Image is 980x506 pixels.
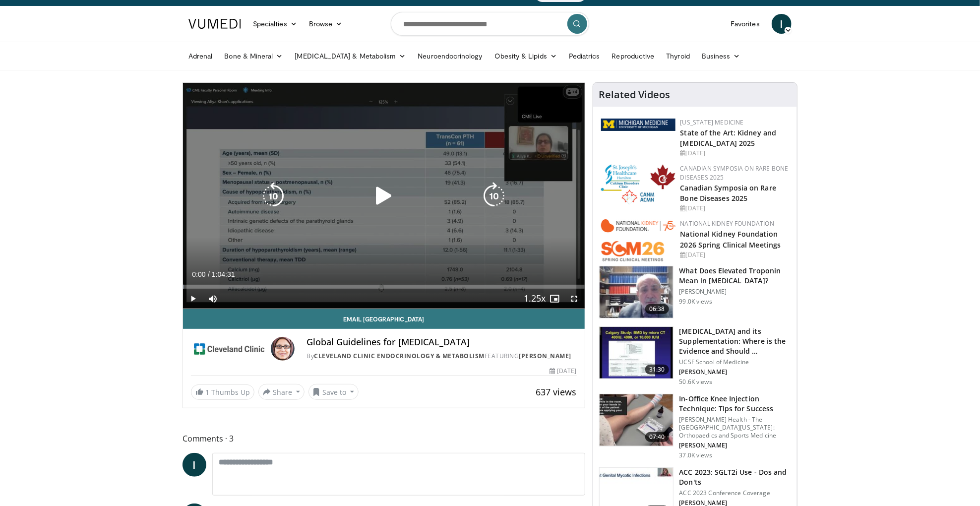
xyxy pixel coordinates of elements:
span: 06:38 [645,304,669,314]
a: Canadian Symposia on Rare Bone Diseases 2025 [680,183,777,203]
a: Bone & Mineral [219,46,289,66]
img: 9b54ede4-9724-435c-a780-8950048db540.150x105_q85_crop-smart_upscale.jpg [600,394,673,446]
p: 99.0K views [679,298,712,306]
a: Favorites [725,14,766,34]
a: Cleveland Clinic Endocrinology & Metabolism [314,352,485,360]
h3: [MEDICAL_DATA] and its Supplementation: Where is the Evidence and Should … [679,326,791,356]
p: [PERSON_NAME] [679,368,791,376]
span: / [208,270,210,278]
p: [PERSON_NAME] [679,442,791,449]
a: [US_STATE] Medicine [680,118,744,126]
p: ACC 2023 Conference Coverage [679,489,791,497]
span: Comments 3 [183,432,585,445]
button: Share [258,384,305,400]
div: By FEATURING [306,352,576,361]
a: 1 Thumbs Up [191,384,254,400]
p: 37.0K views [679,451,712,459]
button: Fullscreen [565,289,585,309]
img: 59b7dea3-8883-45d6-a110-d30c6cb0f321.png.150x105_q85_autocrop_double_scale_upscale_version-0.2.png [601,164,675,204]
button: Playback Rate [525,289,545,309]
p: 50.6K views [679,378,712,386]
a: Adrenal [183,46,219,66]
a: Specialties [247,14,303,34]
div: [DATE] [550,367,576,376]
p: UCSF School of Medicine [679,358,791,366]
span: 1:04:31 [212,270,235,278]
h3: What Does Elevated Troponin Mean in [MEDICAL_DATA]? [679,266,791,286]
span: 0:00 [192,270,205,278]
video-js: Video Player [183,83,585,309]
p: [PERSON_NAME] Health - The [GEOGRAPHIC_DATA][US_STATE]: Orthopaedics and Sports Medicine [679,416,791,440]
img: Avatar [271,337,295,361]
a: Neuroendocrinology [412,46,489,66]
a: Thyroid [661,46,696,66]
h3: ACC 2023: SGLT2i Use - Dos and Don'ts [679,467,791,487]
a: Canadian Symposia on Rare Bone Diseases 2025 [680,164,789,182]
a: National Kidney Foundation [680,219,774,228]
img: 5ed80e7a-0811-4ad9-9c3a-04de684f05f4.png.150x105_q85_autocrop_double_scale_upscale_version-0.2.png [601,119,675,131]
img: 79503c0a-d5ce-4e31-88bd-91ebf3c563fb.png.150x105_q85_autocrop_double_scale_upscale_version-0.2.png [601,219,675,261]
a: National Kidney Foundation 2026 Spring Clinical Meetings [680,229,781,249]
a: I [183,453,206,477]
div: Progress Bar [183,285,585,289]
a: [PERSON_NAME] [519,352,571,360]
div: [DATE] [680,204,789,213]
a: Browse [303,14,349,34]
h4: Global Guidelines for [MEDICAL_DATA] [306,337,576,348]
span: 637 views [536,386,577,398]
img: VuMedi Logo [188,19,241,29]
div: [DATE] [680,251,789,259]
a: [MEDICAL_DATA] & Metabolism [289,46,412,66]
h4: Related Videos [599,89,671,101]
p: [PERSON_NAME] [679,288,791,296]
a: State of the Art: Kidney and [MEDICAL_DATA] 2025 [680,128,777,148]
span: 07:40 [645,432,669,442]
a: Email [GEOGRAPHIC_DATA] [183,309,585,329]
h3: In-Office Knee Injection Technique: Tips for Success [679,394,791,414]
a: I [772,14,792,34]
a: 07:40 In-Office Knee Injection Technique: Tips for Success [PERSON_NAME] Health - The [GEOGRAPHIC... [599,394,791,459]
a: Obesity & Lipids [489,46,563,66]
input: Search topics, interventions [391,12,589,36]
a: Business [696,46,746,66]
a: 31:30 [MEDICAL_DATA] and its Supplementation: Where is the Evidence and Should … UCSF School of M... [599,326,791,386]
div: [DATE] [680,149,789,158]
button: Enable picture-in-picture mode [545,289,565,309]
a: Pediatrics [563,46,606,66]
img: 4bb25b40-905e-443e-8e37-83f056f6e86e.150x105_q85_crop-smart_upscale.jpg [600,327,673,379]
button: Play [183,289,203,309]
a: 06:38 What Does Elevated Troponin Mean in [MEDICAL_DATA]? [PERSON_NAME] 99.0K views [599,266,791,318]
span: 31:30 [645,365,669,375]
button: Save to [308,384,359,400]
span: 1 [205,387,209,397]
img: 98daf78a-1d22-4ebe-927e-10afe95ffd94.150x105_q85_crop-smart_upscale.jpg [600,266,673,318]
a: Reproductive [606,46,661,66]
img: Cleveland Clinic Endocrinology & Metabolism [191,337,267,361]
button: Mute [203,289,223,309]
